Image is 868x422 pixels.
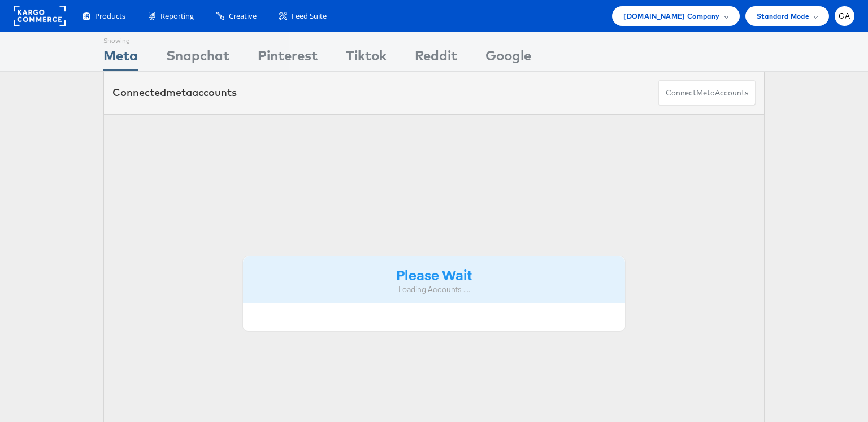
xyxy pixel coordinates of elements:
div: Tiktok [346,46,387,71]
span: Reporting [160,11,194,21]
div: Reddit [415,46,457,71]
div: Pinterest [258,46,318,71]
div: Meta [103,46,138,71]
div: Showing [103,32,138,46]
div: Loading Accounts .... [251,284,617,295]
span: GA [839,12,850,20]
button: ConnectmetaAccounts [658,80,756,106]
span: Standard Mode [757,10,809,22]
div: Google [485,46,531,71]
span: meta [166,86,192,99]
strong: Please Wait [396,265,472,284]
span: Products [95,11,125,21]
div: Connected accounts [112,85,237,100]
span: [DOMAIN_NAME] Company [623,10,719,22]
span: Feed Suite [292,11,327,21]
div: Snapchat [166,46,229,71]
span: meta [696,88,715,98]
span: Creative [229,11,257,21]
